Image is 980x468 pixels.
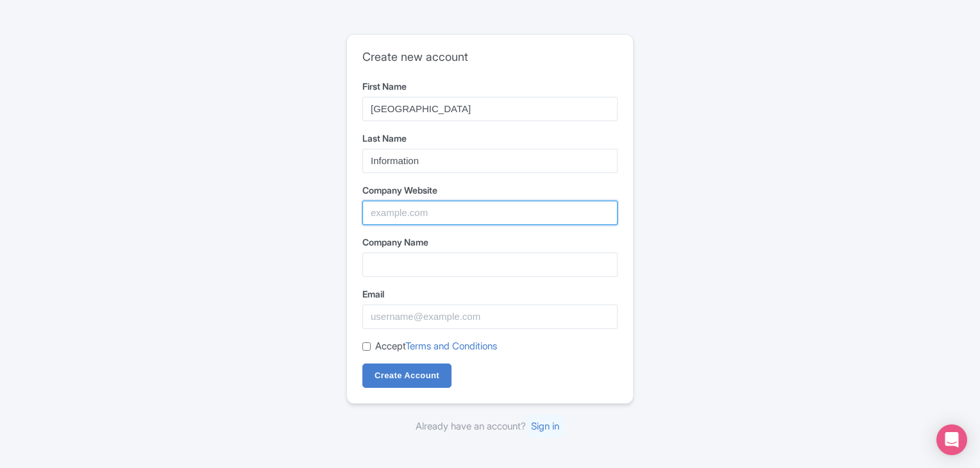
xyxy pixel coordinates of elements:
[362,131,618,145] label: Last Name
[362,287,618,301] label: Email
[362,235,618,249] label: Company Name
[362,305,618,329] input: username@example.com
[362,50,618,64] h2: Create new account
[936,424,967,455] div: Open Intercom Messenger
[362,183,618,197] label: Company Website
[375,339,497,354] label: Accept
[362,364,452,388] input: Create Account
[362,201,618,225] input: example.com
[362,79,618,93] label: First Name
[526,415,564,437] a: Sign in
[346,419,634,434] div: Already have an account?
[405,340,497,352] a: Terms and Conditions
